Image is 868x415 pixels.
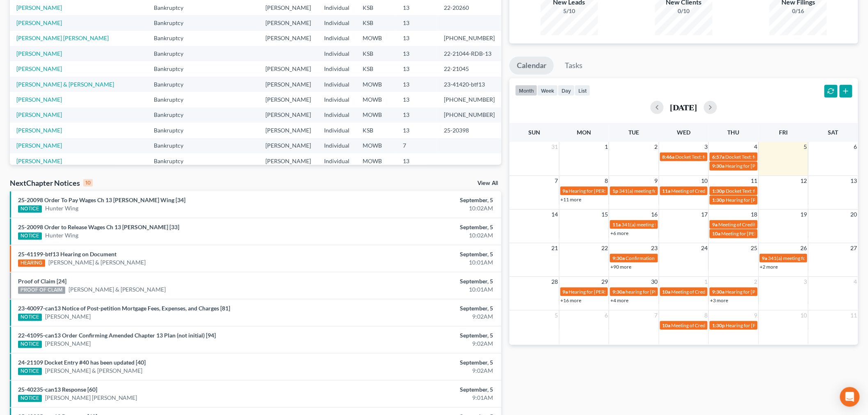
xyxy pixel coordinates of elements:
a: [PERSON_NAME] & [PERSON_NAME] [48,258,146,267]
a: 25-20098 Order to Release Wages Ch 13 [PERSON_NAME] [33] [18,223,179,230]
span: Wed [677,129,690,136]
span: 21 [551,243,559,253]
div: 9:02AM [340,312,493,321]
span: 14 [551,210,559,219]
div: 10:01AM [340,258,493,267]
span: Meeting for [PERSON_NAME] [721,230,786,237]
span: 8:46a [662,154,675,160]
td: 13 [396,46,437,61]
td: Individual [318,77,356,92]
td: 13 [396,123,437,138]
span: Sun [528,129,540,136]
div: HEARING [18,260,45,267]
td: Individual [318,153,356,169]
a: [PERSON_NAME] & [PERSON_NAME] [16,81,114,88]
span: 10a [662,322,671,328]
span: 9:30a [712,163,724,169]
div: September, 5 [340,358,493,367]
td: Individual [318,15,356,30]
td: 13 [396,107,437,123]
td: [PHONE_NUMBER] [437,107,501,123]
td: [PERSON_NAME] [259,107,318,123]
td: [PERSON_NAME] [259,138,318,153]
span: 9a [563,188,568,194]
a: [PERSON_NAME] [16,19,62,26]
span: 2 [654,142,659,152]
span: 1p [612,188,618,194]
span: 19 [800,210,808,219]
span: 341(a) meeting for [PERSON_NAME] and [PERSON_NAME] [619,188,747,194]
td: 13 [396,15,437,30]
td: [PERSON_NAME] [259,123,318,138]
span: 17 [700,210,708,219]
span: Hearing for [PERSON_NAME] [726,322,790,328]
td: Bankruptcy [147,46,199,61]
a: [PERSON_NAME] [45,340,91,348]
td: Individual [318,61,356,76]
td: [PERSON_NAME] [259,15,318,30]
td: [PHONE_NUMBER] [437,31,501,46]
span: Hearing for [PERSON_NAME] [PERSON_NAME] [569,289,672,295]
span: 23 [651,243,659,253]
a: [PERSON_NAME] [16,127,62,134]
div: September, 5 [340,223,493,231]
td: MOWB [356,31,396,46]
span: 15 [601,210,609,219]
td: [PERSON_NAME] [259,92,318,107]
div: 9:02AM [340,367,493,375]
button: week [537,85,558,96]
td: KSB [356,46,396,61]
span: 31 [551,142,559,152]
td: Bankruptcy [147,153,199,169]
a: [PERSON_NAME] & [PERSON_NAME] [69,285,166,294]
td: [PERSON_NAME] [259,153,318,169]
td: 22-21045 [437,61,501,76]
span: Tue [629,129,640,136]
span: 9:30a [612,255,625,261]
span: 341(a) meeting for [PERSON_NAME] [768,255,847,261]
td: 23-41420-btf13 [437,77,501,92]
span: 7 [654,310,659,320]
span: Thu [728,129,740,136]
div: NOTICE [18,368,42,375]
div: NOTICE [18,205,42,213]
span: Hearing for [PERSON_NAME] [726,197,790,203]
span: 11a [662,188,671,194]
span: Confirmation hearing for [PERSON_NAME] [626,255,719,261]
a: Calendar [509,57,554,75]
a: +3 more [710,297,728,303]
span: 9 [654,176,659,186]
div: September, 5 [340,250,493,258]
div: NOTICE [18,395,42,402]
td: Bankruptcy [147,31,199,46]
span: 20 [850,210,858,219]
div: 9:02AM [340,340,493,348]
span: 6 [853,142,858,152]
span: 5 [554,310,559,320]
div: September, 5 [340,331,493,340]
td: Bankruptcy [147,138,199,153]
span: 25 [750,243,758,253]
a: [PERSON_NAME] [16,50,62,57]
span: Sat [828,129,838,136]
button: list [575,85,590,96]
a: Tasks [557,57,590,75]
span: 18 [750,210,758,219]
span: 9:30a [712,289,724,295]
div: 0/10 [655,7,713,15]
td: Bankruptcy [147,77,199,92]
h2: [DATE] [670,103,697,112]
span: 11 [850,310,858,320]
span: 2 [754,277,758,287]
span: 9a [712,221,717,228]
span: Mon [577,129,592,136]
a: Hunter Wing [45,231,78,239]
a: [PERSON_NAME] [16,111,62,118]
td: KSB [356,61,396,76]
span: 9a [762,255,767,261]
span: 7 [554,176,559,186]
td: MOWB [356,138,396,153]
a: [PERSON_NAME] [PERSON_NAME] [16,34,109,41]
span: 10a [662,289,671,295]
td: Bankruptcy [147,107,199,123]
